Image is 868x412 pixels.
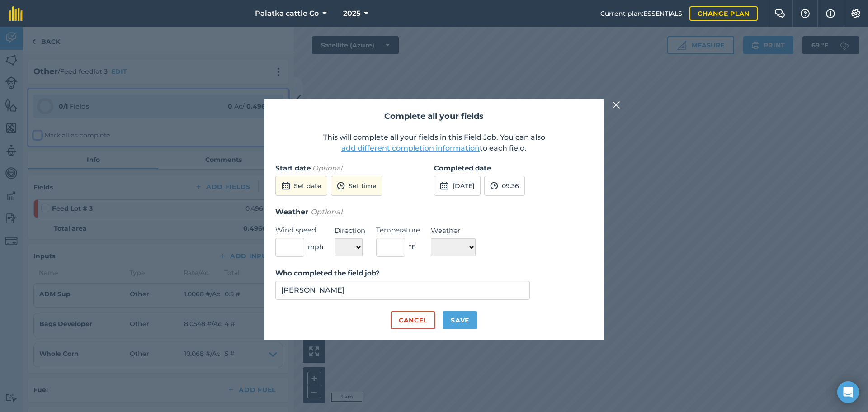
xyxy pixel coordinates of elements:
em: Optional [312,164,342,172]
button: Set date [275,176,327,196]
img: svg+xml;base64,PD94bWwgdmVyc2lvbj0iMS4wIiBlbmNvZGluZz0idXRmLTgiPz4KPCEtLSBHZW5lcmF0b3I6IEFkb2JlIE... [440,180,449,191]
button: add different completion information [341,143,480,154]
em: Optional [311,208,342,216]
button: [DATE] [434,176,481,196]
strong: Start date [275,164,311,172]
span: 2025 [343,8,360,19]
button: Set time [331,176,382,196]
p: This will complete all your fields in this Field Job. You can also to each field. [275,132,593,154]
label: Weather [431,225,476,236]
img: svg+xml;base64,PHN2ZyB4bWxucz0iaHR0cDovL3d3dy53My5vcmcvMjAwMC9zdmciIHdpZHRoPSIyMiIgaGVpZ2h0PSIzMC... [612,99,620,110]
button: Cancel [391,311,435,329]
label: Temperature [376,225,420,236]
span: Palatka cattle Co [255,8,319,19]
img: svg+xml;base64,PD94bWwgdmVyc2lvbj0iMS4wIiBlbmNvZGluZz0idXRmLTgiPz4KPCEtLSBHZW5lcmF0b3I6IEFkb2JlIE... [337,180,345,191]
img: fieldmargin Logo [9,6,23,21]
img: Two speech bubbles overlapping with the left bubble in the forefront [774,9,785,18]
img: svg+xml;base64,PD94bWwgdmVyc2lvbj0iMS4wIiBlbmNvZGluZz0idXRmLTgiPz4KPCEtLSBHZW5lcmF0b3I6IEFkb2JlIE... [281,180,290,191]
img: A cog icon [850,9,861,18]
span: mph [308,242,324,252]
button: Save [443,311,477,329]
a: Change plan [689,6,758,21]
label: Direction [335,225,365,236]
button: 09:36 [484,176,525,196]
h2: Complete all your fields [275,110,593,123]
strong: Completed date [434,164,491,172]
img: A question mark icon [800,9,811,18]
div: Open Intercom Messenger [837,381,859,403]
span: ° F [409,242,415,252]
strong: Who completed the field job? [275,269,380,277]
label: Wind speed [275,225,324,236]
h3: Weather [275,206,593,218]
img: svg+xml;base64,PD94bWwgdmVyc2lvbj0iMS4wIiBlbmNvZGluZz0idXRmLTgiPz4KPCEtLSBHZW5lcmF0b3I6IEFkb2JlIE... [490,180,498,191]
span: Current plan : ESSENTIALS [600,9,682,19]
img: svg+xml;base64,PHN2ZyB4bWxucz0iaHR0cDovL3d3dy53My5vcmcvMjAwMC9zdmciIHdpZHRoPSIxNyIgaGVpZ2h0PSIxNy... [826,8,835,19]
